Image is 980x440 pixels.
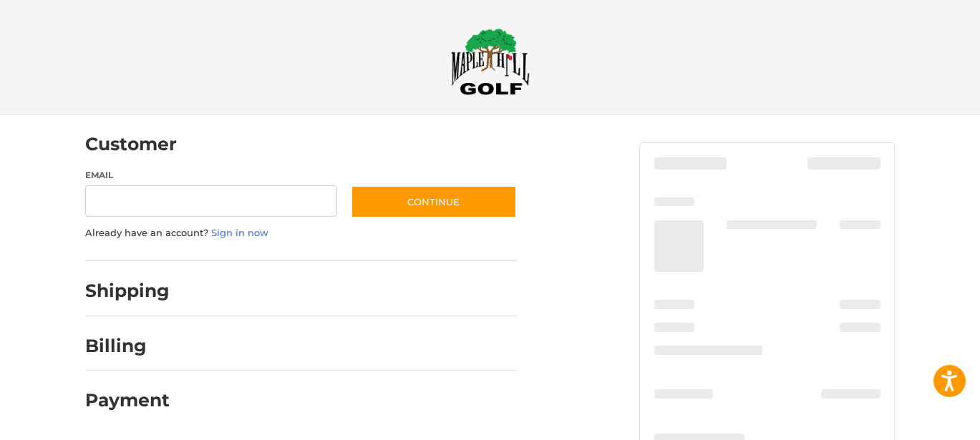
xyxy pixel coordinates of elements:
[451,28,530,95] img: Maple Hill Golf
[211,227,268,238] a: Sign in now
[85,335,169,357] h2: Billing
[14,378,170,426] iframe: Gorgias live chat messenger
[85,169,337,182] label: Email
[351,185,517,218] button: Continue
[85,133,177,155] h2: Customer
[85,280,170,302] h2: Shipping
[85,226,517,240] p: Already have an account?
